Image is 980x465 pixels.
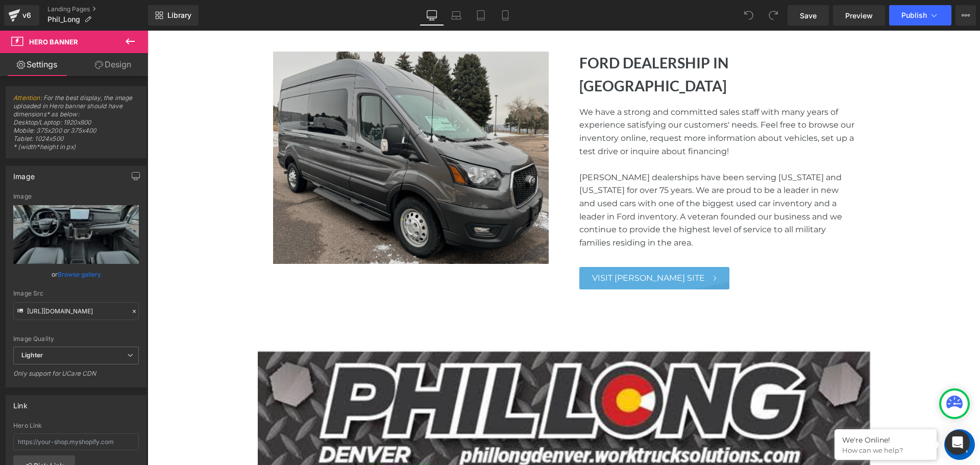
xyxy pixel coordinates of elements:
a: Design [76,53,150,76]
span: Hero Banner [29,38,78,46]
p: How can we help? [695,415,781,424]
a: v6 [4,5,39,26]
div: Only support for UCare CDN [13,370,139,384]
span: Preview [845,10,873,21]
div: Link [13,396,28,410]
div: Image Src [13,290,139,297]
a: Tablet [469,5,493,26]
p: [PERSON_NAME] dealerships have been serving [US_STATE] and [US_STATE] for over 75 years. We are p... [432,140,707,219]
a: Browse gallery [58,265,101,283]
button: Publish [889,5,951,26]
button: Undo [739,5,759,26]
div: Open Intercom Messenger [945,430,970,455]
a: Mobile [493,5,518,26]
div: v6 [20,9,33,22]
span: : For the best display, the image uploaded in Hero banner should have dimensions* as below: Deskt... [13,94,139,158]
span: We have a strong and committed sales staff with many years of experience satisfying our customers... [432,77,707,126]
div: or [13,269,139,280]
span: VISIT [PERSON_NAME] SITE [445,236,557,259]
span: Library [167,11,191,20]
a: Desktop [420,5,444,26]
a: VISIT [PERSON_NAME] SITE [432,236,582,259]
button: Redo [763,5,783,26]
h1: Ford Dealership in [GEOGRAPHIC_DATA] [432,21,707,67]
span: Publish [901,11,927,19]
input: https://your-shop.myshopify.com [13,433,139,450]
span: Save [800,10,817,21]
div: Image Quality [13,335,139,342]
input: Link [13,302,139,320]
button: More [955,5,976,26]
div: Hero Link [13,422,139,429]
a: Landing Pages [47,5,148,13]
div: We're Online! [695,405,781,414]
b: Lighter [21,351,43,359]
a: Attention [13,94,40,102]
a: New Library [148,5,199,26]
a: Laptop [444,5,469,26]
span: Phil_Long [47,15,80,23]
a: Preview [833,5,885,26]
div: Image [13,166,35,181]
div: Image [13,193,139,200]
